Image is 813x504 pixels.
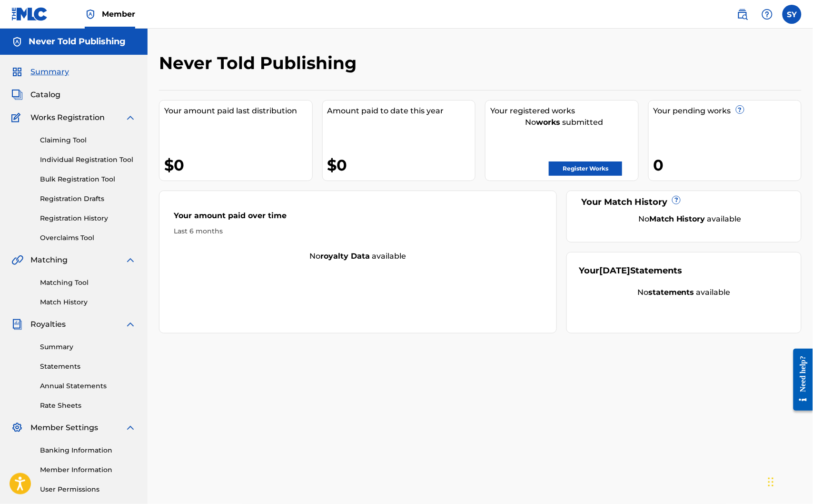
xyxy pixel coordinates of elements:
a: CatalogCatalog [11,89,60,101]
a: Public Search [733,5,752,24]
a: Individual Registration Tool [40,155,136,165]
span: Royalties [30,319,66,330]
div: No available [591,213,789,225]
div: No available [579,287,789,298]
img: Summary [11,66,23,78]
a: Bulk Registration Tool [40,174,136,184]
img: MLC Logo [11,7,48,21]
strong: royalty data [321,252,370,261]
a: SummarySummary [11,66,69,78]
span: Member [102,9,135,20]
a: Annual Statements [40,381,136,391]
div: Drag [768,468,774,496]
div: Last 6 months [174,226,542,236]
img: expand [125,422,136,433]
span: Summary [30,66,69,78]
img: Matching [11,254,23,266]
div: User Menu [783,5,802,24]
img: Works Registration [11,112,24,123]
div: Your Match History [579,196,789,209]
span: Member Settings [30,422,98,433]
div: Your registered works [490,105,638,117]
span: Catalog [30,89,60,101]
strong: Match History [649,214,705,223]
div: 0 [654,154,802,176]
img: expand [125,319,136,330]
img: expand [125,254,136,266]
img: Member Settings [11,422,23,433]
a: Member Information [40,465,136,475]
div: $0 [164,154,312,176]
a: User Permissions [40,484,136,494]
span: ? [673,196,680,204]
img: help [762,9,773,20]
span: Matching [30,254,68,266]
a: Register Works [549,161,622,176]
div: Amount paid to date this year [327,105,476,117]
span: Works Registration [30,112,105,123]
div: Your pending works [654,105,802,117]
img: Royalties [11,319,23,330]
img: search [737,9,748,20]
a: Banking Information [40,445,136,455]
a: Claiming Tool [40,135,136,145]
a: Overclaims Tool [40,233,136,243]
strong: statements [648,288,694,297]
strong: works [536,118,560,127]
div: Your amount paid over time [174,210,542,226]
iframe: Resource Center [786,342,813,418]
div: No submitted [490,117,638,128]
iframe: Chat Widget [765,458,813,504]
div: Your Statements [579,264,682,277]
a: Match History [40,297,136,307]
a: Summary [40,342,136,352]
img: Catalog [11,89,23,101]
span: ? [736,106,744,113]
a: Registration History [40,213,136,223]
a: Registration Drafts [40,194,136,204]
a: Statements [40,362,136,372]
h5: Never Told Publishing [29,36,126,47]
img: expand [125,112,136,123]
div: Help [758,5,777,24]
div: No available [159,251,556,262]
a: Matching Tool [40,278,136,288]
div: $0 [327,154,476,176]
img: Top Rightsholder [85,9,96,20]
span: [DATE] [599,265,630,276]
h2: Never Told Publishing [159,52,361,74]
div: Your amount paid last distribution [164,105,312,117]
img: Accounts [11,36,23,48]
a: Rate Sheets [40,401,136,411]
